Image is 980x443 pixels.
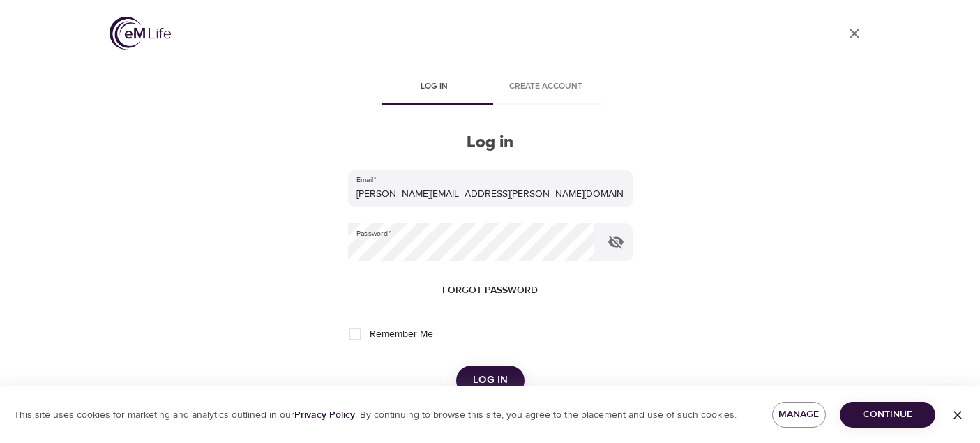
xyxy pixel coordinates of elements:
[110,17,171,50] img: logo
[840,402,935,428] button: Continue
[294,409,355,421] a: Privacy Policy
[838,17,871,50] a: close
[348,133,633,153] h2: Log in
[437,278,543,303] button: Forgot password
[783,406,815,423] span: Manage
[772,402,826,428] button: Manage
[499,80,594,94] span: Create account
[473,371,508,389] span: Log in
[442,282,538,299] span: Forgot password
[456,366,525,395] button: Log in
[348,71,633,105] div: disabled tabs example
[851,406,924,423] span: Continue
[387,80,482,94] span: Log in
[370,327,433,342] span: Remember Me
